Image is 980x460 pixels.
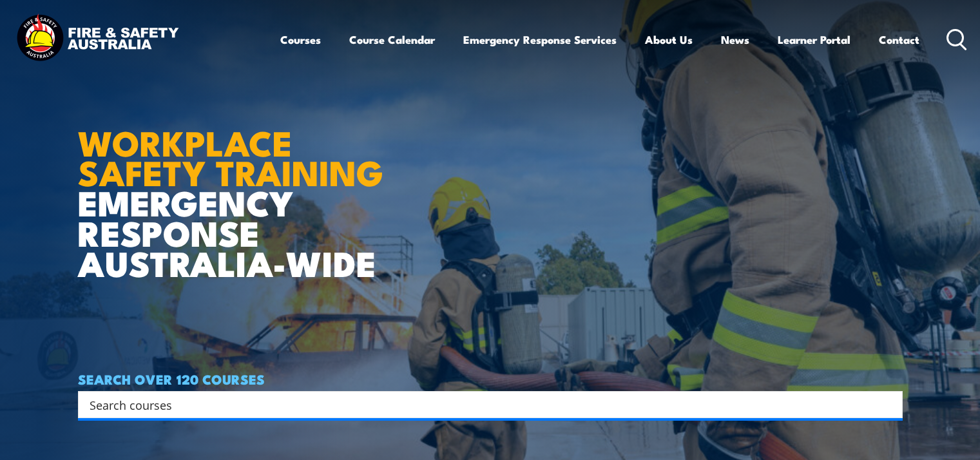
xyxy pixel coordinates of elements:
[92,396,877,414] form: Search form
[463,23,617,57] a: Emergency Response Services
[721,23,749,57] a: News
[280,23,321,57] a: Courses
[880,396,898,414] button: Search magnifier button
[78,115,383,198] strong: WORKPLACE SAFETY TRAINING
[78,372,903,386] h4: SEARCH OVER 120 COURSES
[778,23,850,57] a: Learner Portal
[78,95,393,278] h1: EMERGENCY RESPONSE AUSTRALIA-WIDE
[879,23,919,57] a: Contact
[90,395,874,414] input: Search input
[349,23,435,57] a: Course Calendar
[645,23,693,57] a: About Us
